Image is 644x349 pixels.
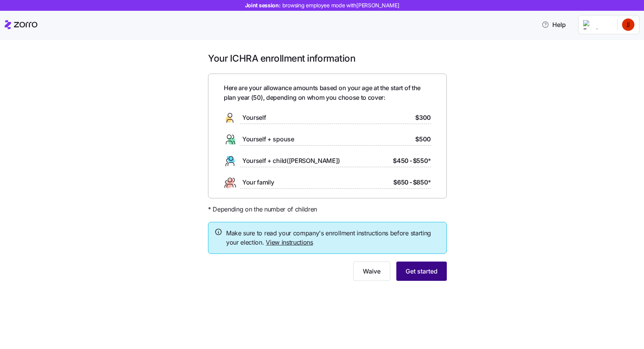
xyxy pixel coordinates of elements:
button: Help [535,17,572,32]
span: $650 [393,178,409,187]
span: Get started [406,267,438,276]
button: Get started [396,262,447,281]
span: Yourself + spouse [242,134,294,144]
span: $850 [413,178,431,187]
span: Waive [363,267,381,276]
span: browsing employee mode with [PERSON_NAME] [282,2,399,9]
span: Your family [242,178,274,187]
span: Here are your allowance amounts based on your age at the start of the plan year ( 50 ), depending... [224,83,431,102]
img: Employer logo [583,20,611,29]
a: View instructions [266,238,313,246]
span: Help [542,20,566,29]
span: Yourself + child([PERSON_NAME]) [242,156,340,166]
img: e136293a5b6c42a70a547acb4ae0375c [622,18,634,31]
span: - [409,178,412,187]
button: Waive [353,262,390,281]
span: Joint session: [245,2,399,9]
span: $500 [415,134,431,144]
span: Make sure to read your company's enrollment instructions before starting your election. [226,228,440,248]
span: $550 [413,156,431,166]
span: $450 [393,156,409,166]
span: - [409,156,412,166]
h1: Your ICHRA enrollment information [208,52,447,64]
span: * Depending on the number of children [208,205,317,214]
span: Yourself [242,113,266,122]
span: $300 [415,113,431,122]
